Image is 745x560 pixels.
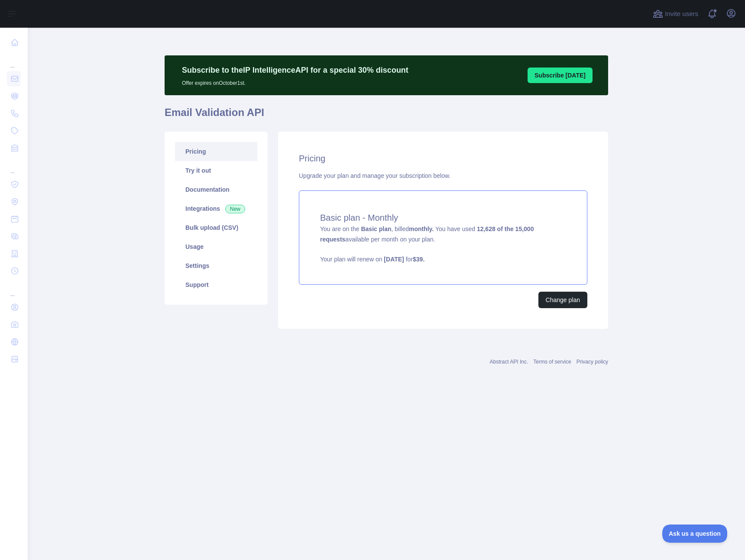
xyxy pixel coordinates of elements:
[533,359,571,365] a: Terms of service
[175,218,257,237] a: Bulk upload (CSV)
[320,212,566,224] h4: Basic plan - Monthly
[409,225,434,232] strong: monthly.
[538,292,587,308] button: Change plan
[175,256,257,275] a: Settings
[175,161,257,180] a: Try it out
[662,525,728,543] iframe: Toggle Customer Support
[361,225,391,232] strong: Basic plan
[384,256,404,263] strong: [DATE]
[528,68,593,83] button: Subscribe [DATE]
[7,52,21,69] div: ...
[225,205,245,213] span: New
[175,180,257,199] a: Documentation
[299,171,587,180] div: Upgrade your plan and manage your subscription below.
[182,64,408,76] p: Subscribe to the IP Intelligence API for a special 30 % discount
[175,237,257,256] a: Usage
[320,225,566,264] span: You are on the , billed You have used available per month on your plan.
[665,9,698,19] span: Invite users
[651,7,700,21] button: Invite users
[175,142,257,161] a: Pricing
[413,256,424,263] strong: $ 39 .
[182,76,408,87] p: Offer expires on October 1st.
[7,158,21,175] div: ...
[165,106,608,126] h1: Email Validation API
[577,359,608,365] a: Privacy policy
[299,152,587,164] h2: Pricing
[490,359,528,365] a: Abstract API Inc.
[7,280,21,298] div: ...
[175,275,257,294] a: Support
[175,199,257,218] a: Integrations New
[320,255,566,264] p: Your plan will renew on for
